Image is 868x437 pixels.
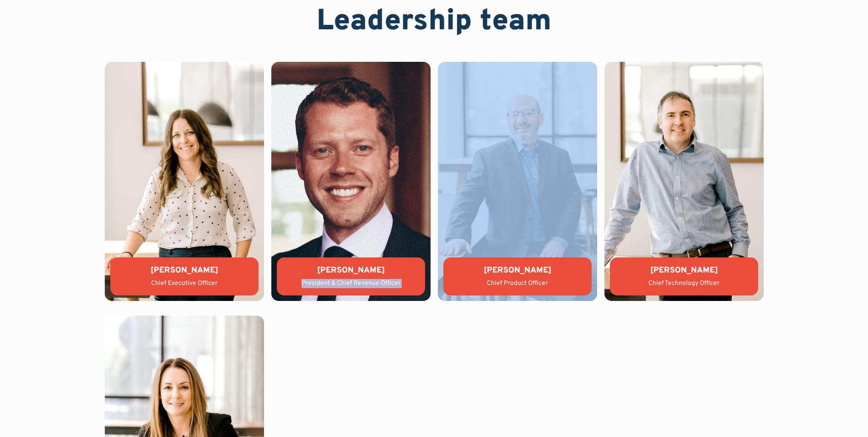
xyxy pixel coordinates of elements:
[604,62,764,301] img: Tony Compton
[617,265,751,276] div: [PERSON_NAME]
[271,62,431,301] img: Jason Wiley
[617,279,751,288] div: Chief Technology Officer
[284,265,418,276] div: [PERSON_NAME]
[317,5,551,40] h2: Leadership team
[118,279,251,288] div: Chief Executive Officer
[118,265,251,276] div: [PERSON_NAME]
[105,62,264,301] img: Lauren Donalson
[451,265,584,276] div: [PERSON_NAME]
[284,279,418,288] div: President & Chief Revenue Officer
[438,62,597,301] img: Matthew Groner
[451,279,584,288] div: Chief Product Officer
